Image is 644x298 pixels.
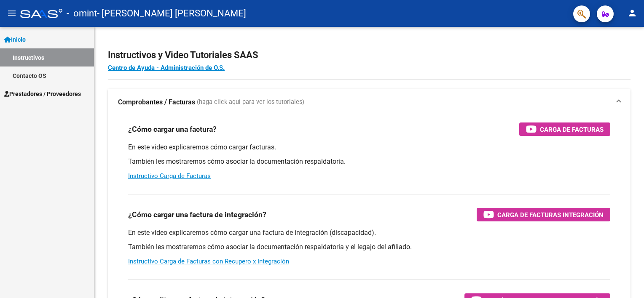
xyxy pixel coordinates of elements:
h3: ¿Cómo cargar una factura? [128,123,217,135]
h2: Instructivos y Video Tutoriales SAAS [108,47,631,63]
button: Carga de Facturas [519,122,610,136]
mat-icon: person [627,8,637,18]
p: En este video explicaremos cómo cargar facturas. [128,143,610,152]
p: También les mostraremos cómo asociar la documentación respaldatoria. [128,157,610,166]
iframe: Intercom live chat [615,269,636,290]
a: Instructivo Carga de Facturas [128,172,211,180]
span: (haga click aquí para ver los tutoriales) [197,98,304,107]
span: Prestadores / Proveedores [4,89,81,98]
p: También les mostraremos cómo asociar la documentación respaldatoria y el legajo del afiliado. [128,242,610,252]
mat-expansion-panel-header: Comprobantes / Facturas (haga click aquí para ver los tutoriales) [108,89,631,116]
span: - omint [67,4,97,23]
h3: ¿Cómo cargar una factura de integración? [128,209,266,221]
span: - [PERSON_NAME] [PERSON_NAME] [97,4,246,23]
span: Carga de Facturas Integración [497,210,604,220]
span: Carga de Facturas [540,124,604,135]
a: Centro de Ayuda - Administración de O.S. [108,64,225,72]
span: Inicio [4,35,26,44]
mat-icon: menu [7,8,17,18]
a: Instructivo Carga de Facturas con Recupero x Integración [128,258,289,265]
strong: Comprobantes / Facturas [118,98,195,107]
button: Carga de Facturas Integración [477,208,610,221]
p: En este video explicaremos cómo cargar una factura de integración (discapacidad). [128,228,610,237]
